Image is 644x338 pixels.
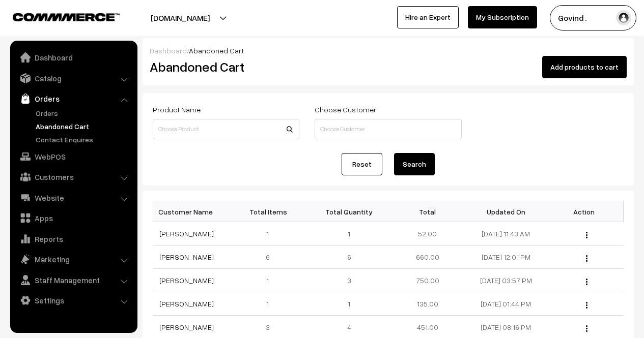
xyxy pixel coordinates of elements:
td: [DATE] 01:44 PM [467,292,545,316]
label: Product Name [153,104,201,115]
button: [DOMAIN_NAME] [115,5,245,30]
a: Orders [33,108,134,118]
img: Menu [586,302,587,309]
div: / [150,45,627,56]
img: Menu [586,255,587,262]
a: COMMMERCE [13,10,102,22]
a: Staff Management [13,271,134,289]
td: 1 [232,269,310,292]
button: Add products to cart [542,56,627,78]
th: Total Quantity [310,201,388,222]
a: Reports [13,230,134,248]
a: Website [13,189,134,207]
img: COMMMERCE [13,13,120,21]
button: Search [394,153,435,175]
a: Dashboard [150,46,187,55]
a: Catalog [13,69,134,87]
a: Dashboard [13,48,134,67]
img: Menu [586,232,587,238]
a: Reset [342,153,382,175]
td: 660.00 [388,245,467,269]
a: My Subscription [468,6,537,28]
input: Choose Customer [315,119,461,139]
td: 6 [232,245,310,269]
a: Settings [13,291,134,310]
a: [PERSON_NAME] [159,253,214,261]
a: [PERSON_NAME] [159,299,214,308]
th: Total [388,201,467,222]
td: 3 [310,269,388,292]
th: Total Items [232,201,310,222]
h2: Abandoned Cart [150,59,298,75]
input: Choose Product [153,119,299,139]
span: Abandoned Cart [189,46,244,55]
a: Abandoned Cart [33,121,134,132]
td: 1 [310,292,388,316]
th: Updated On [467,201,545,222]
a: [PERSON_NAME] [159,323,214,331]
td: 1 [310,222,388,245]
td: [DATE] 03:57 PM [467,269,545,292]
label: Choose Customer [315,104,376,115]
a: Customers [13,168,134,186]
td: 6 [310,245,388,269]
button: Govind . [550,5,636,30]
img: user [616,10,631,25]
a: Marketing [13,250,134,268]
a: WebPOS [13,147,134,166]
a: Hire an Expert [397,6,459,28]
th: Customer Name [153,201,232,222]
td: 52.00 [388,222,467,245]
td: 750.00 [388,269,467,292]
a: [PERSON_NAME] [159,276,214,285]
td: [DATE] 11:43 AM [467,222,545,245]
th: Action [545,201,624,222]
img: Menu [586,325,587,332]
td: 1 [232,292,310,316]
td: [DATE] 12:01 PM [467,245,545,269]
td: 1 [232,222,310,245]
img: Menu [586,279,587,285]
a: Orders [13,89,134,108]
td: 135.00 [388,292,467,316]
a: Contact Enquires [33,134,134,145]
a: Apps [13,209,134,227]
a: [PERSON_NAME] [159,229,214,238]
